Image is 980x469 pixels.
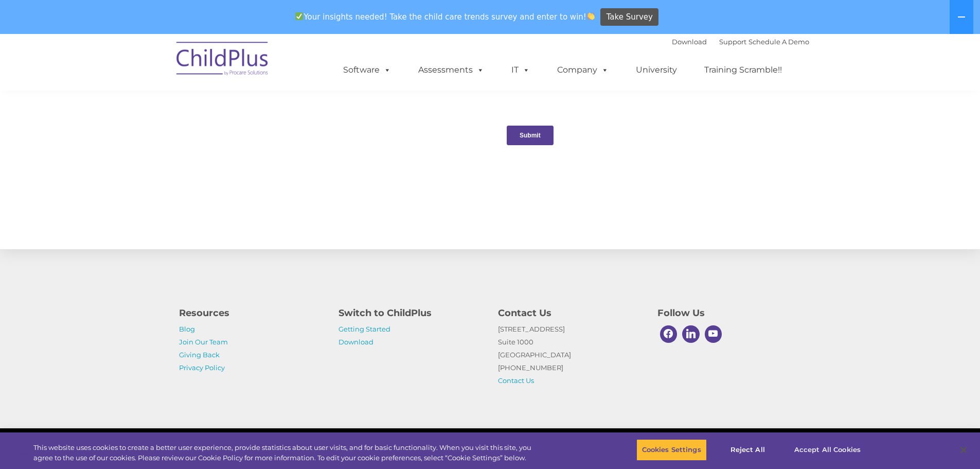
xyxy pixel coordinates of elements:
p: [STREET_ADDRESS] Suite 1000 [GEOGRAPHIC_DATA] [PHONE_NUMBER] [498,323,642,387]
a: Blog [179,325,195,333]
span: Phone number [143,110,187,118]
a: Download [338,338,373,346]
a: Youtube [702,323,725,345]
button: Close [952,439,975,461]
a: Contact Us [498,376,534,385]
img: ChildPlus by Procare Solutions [171,34,274,86]
div: This website uses cookies to create a better user experience, provide statistics about user visit... [33,443,539,463]
span: Take Survey [607,8,653,26]
h4: Switch to ChildPlus [338,306,483,320]
button: Reject All [716,439,780,461]
a: Company [547,60,619,80]
a: Software [333,60,401,80]
a: Giving Back [179,351,220,359]
h4: Follow Us [657,306,801,320]
a: Linkedin [680,323,702,345]
a: Facebook [657,323,680,345]
a: Join Our Team [179,338,228,346]
a: IT [501,60,540,80]
a: Download [672,38,707,46]
a: Privacy Policy [179,363,225,372]
button: Accept All Cookies [789,439,866,461]
font: | [672,38,809,46]
span: Last name [143,68,174,76]
img: 👏 [587,12,595,20]
a: University [626,60,687,80]
a: Take Survey [600,8,658,26]
a: Getting Started [338,325,390,333]
a: Support [719,38,746,46]
button: Cookies Settings [636,439,707,461]
h4: Resources [179,306,323,320]
a: Assessments [408,60,494,80]
img: ✅ [295,12,303,20]
h4: Contact Us [498,306,642,320]
a: Schedule A Demo [749,38,809,46]
span: Your insights needed! Take the child care trends survey and enter to win! [291,7,599,27]
a: Training Scramble!! [694,60,792,80]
